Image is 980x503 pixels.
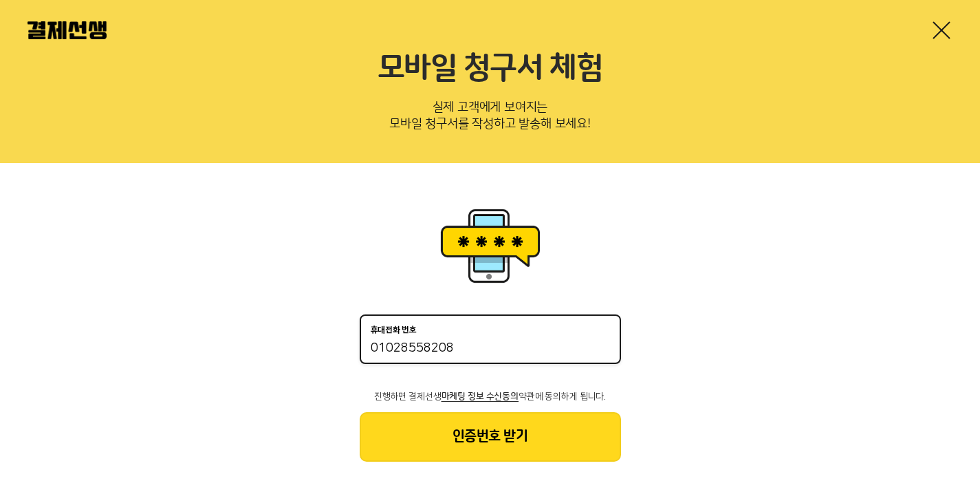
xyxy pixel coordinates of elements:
h2: 모바일 청구서 체험 [28,50,952,87]
button: 인증번호 받기 [360,412,621,462]
img: 휴대폰인증 이미지 [435,204,545,287]
p: 휴대전화 번호 [371,325,417,335]
p: 실제 고객에게 보여지는 모바일 청구서를 작성하고 발송해 보세요! [28,96,952,141]
input: 휴대전화 번호 [371,341,610,357]
span: 마케팅 정보 수신동의 [442,392,519,401]
img: 결제선생 [28,21,107,39]
p: 진행하면 결제선생 약관에 동의하게 됩니다. [360,392,621,401]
